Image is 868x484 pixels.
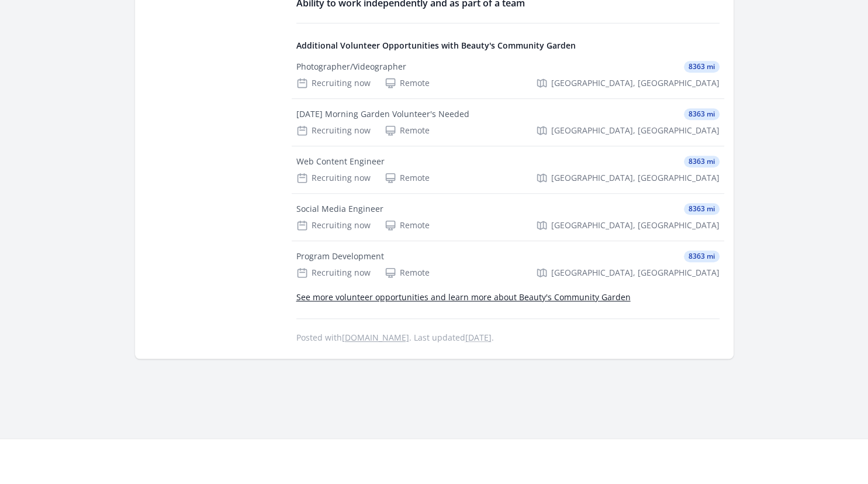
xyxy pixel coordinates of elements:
div: Remote [385,172,430,184]
span: 8363 mi [684,203,720,215]
span: 8363 mi [684,250,720,262]
span: [GEOGRAPHIC_DATA], [GEOGRAPHIC_DATA] [551,172,720,184]
div: Remote [385,267,430,279]
span: 8363 mi [684,156,720,167]
div: Web Content Engineer [296,156,385,167]
span: [GEOGRAPHIC_DATA], [GEOGRAPHIC_DATA] [551,125,720,136]
span: 8363 mi [684,61,720,73]
a: Photographer/Videographer 8363 mi Recruiting now Remote [GEOGRAPHIC_DATA], [GEOGRAPHIC_DATA] [292,52,724,98]
a: Program Development 8363 mi Recruiting now Remote [GEOGRAPHIC_DATA], [GEOGRAPHIC_DATA] [292,241,724,288]
div: Recruiting now [296,77,371,89]
div: Remote [385,77,430,89]
div: [DATE] Morning Garden Volunteer's Needed [296,108,469,120]
a: [DATE] Morning Garden Volunteer's Needed 8363 mi Recruiting now Remote [GEOGRAPHIC_DATA], [GEOGRA... [292,99,724,146]
span: 8363 mi [684,108,720,120]
a: Social Media Engineer 8363 mi Recruiting now Remote [GEOGRAPHIC_DATA], [GEOGRAPHIC_DATA] [292,194,724,241]
span: [GEOGRAPHIC_DATA], [GEOGRAPHIC_DATA] [551,267,720,279]
div: Recruiting now [296,219,371,231]
div: Recruiting now [296,125,371,136]
h4: Additional Volunteer Opportunities with Beauty's Community Garden [296,40,720,52]
p: Posted with . Last updated . [296,333,720,342]
a: [DOMAIN_NAME] [342,332,409,343]
abbr: Wed, Jun 11, 2025 6:32 PM [465,332,492,343]
div: Remote [385,219,430,231]
div: Recruiting now [296,267,371,279]
a: Web Content Engineer 8363 mi Recruiting now Remote [GEOGRAPHIC_DATA], [GEOGRAPHIC_DATA] [292,146,724,193]
div: Photographer/Videographer [296,61,406,73]
a: See more volunteer opportunities and learn more about Beauty's Community Garden [296,291,631,303]
div: Recruiting now [296,172,371,184]
div: Program Development [296,250,384,262]
div: Remote [385,125,430,136]
span: [GEOGRAPHIC_DATA], [GEOGRAPHIC_DATA] [551,219,720,231]
span: [GEOGRAPHIC_DATA], [GEOGRAPHIC_DATA] [551,77,720,89]
div: Social Media Engineer [296,203,383,215]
